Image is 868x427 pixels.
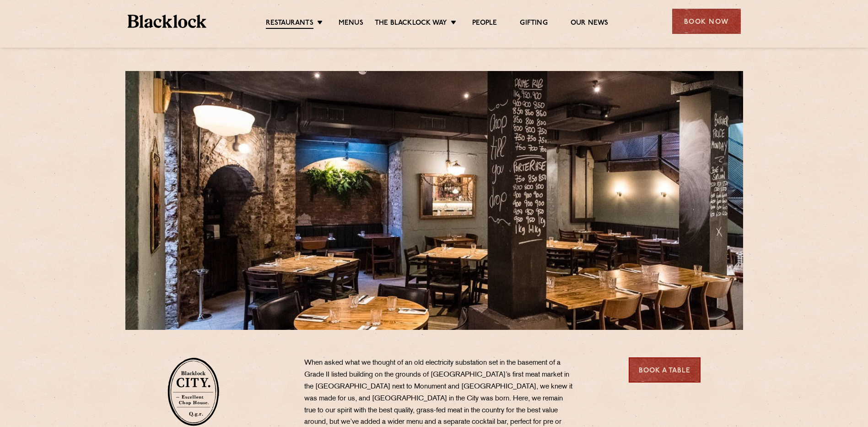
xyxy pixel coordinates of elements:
[375,19,447,28] a: The Blacklock Way
[472,19,497,28] a: People
[266,19,313,29] a: Restaurants
[520,19,547,28] a: Gifting
[571,19,609,28] a: Our News
[339,19,363,28] a: Menus
[672,9,741,34] div: Book Now
[629,357,701,383] a: Book a Table
[128,15,207,28] img: BL_Textured_Logo-footer-cropped.svg
[167,357,219,426] img: City-stamp-default.svg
